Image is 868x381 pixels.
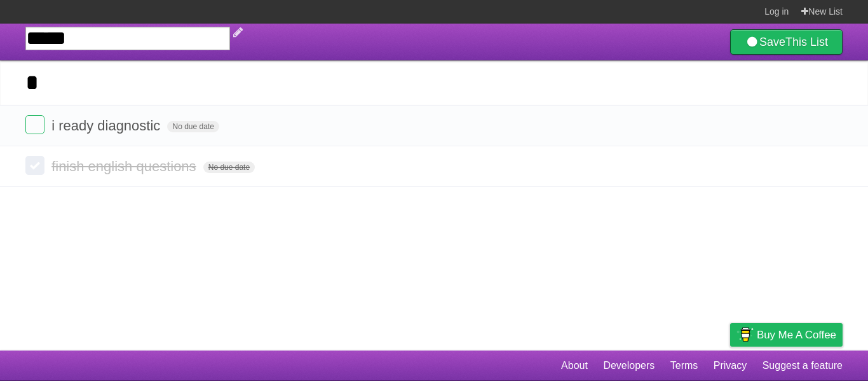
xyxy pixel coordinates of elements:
b: This List [785,36,828,48]
a: Suggest a feature [763,354,843,378]
a: Privacy [714,354,747,378]
label: Done [25,115,44,134]
a: Developers [603,354,654,378]
a: About [561,354,588,378]
span: i ready diagnostic [51,118,163,134]
span: No due date [203,162,255,173]
span: Buy me a coffee [757,324,836,346]
img: Buy me a coffee [736,324,754,345]
span: finish english questions [51,158,199,174]
a: Terms [670,354,698,378]
span: No due date [167,121,219,132]
a: SaveThis List [730,29,843,55]
a: Buy me a coffee [730,323,843,347]
label: Done [25,156,44,175]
